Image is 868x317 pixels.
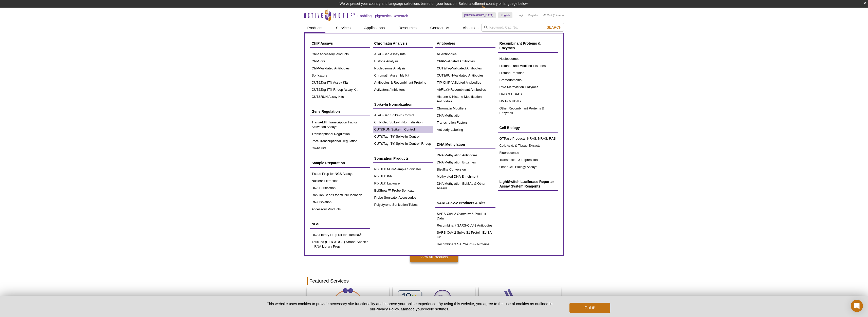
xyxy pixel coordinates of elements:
span: Chromatin Analysis [374,41,408,45]
a: HMTs & HDMs [498,98,558,105]
a: Chromatin Modifiers [435,105,495,112]
a: [GEOGRAPHIC_DATA] [462,12,496,18]
a: PIXUL® Labware [373,180,433,187]
a: Privacy Policy [375,307,399,311]
a: Histone Peptides [498,69,558,77]
a: About Us [460,23,482,33]
a: Accessory Products [310,206,370,213]
a: All Antibodies [435,51,495,58]
a: Antibodies [435,39,495,48]
a: Recombinant SARS-CoV-2 Antibodies [435,222,495,229]
a: DNA Methylation ELISAs & Other Assays [435,180,495,192]
a: RNA Methylation Enzymes [498,84,558,91]
a: CUT&RUN Spike-In Control [373,126,433,133]
a: Transcription Factors [435,119,495,126]
a: SARS-CoV-2 Overview & Product Data [435,210,495,222]
a: ChIP-Validated Antibodies [435,58,495,65]
span: Antibodies [437,41,455,45]
span: ChIP Assays [312,41,333,45]
a: SARS-CoV-2 Spike S1 Protein ELISA Kit [435,229,495,241]
a: Fluorescence [498,149,558,156]
a: ChIP Assays [310,39,370,48]
span: NGS [312,222,319,226]
a: Transcriptional Regulation [310,130,370,138]
a: Nuclear Extraction [310,177,370,184]
span: LightSwitch Luciferase Reporter Assay System Reagents [500,180,554,188]
a: Recombinant Proteins & Enzymes [498,39,558,53]
a: Co-IP Kits [310,145,370,152]
a: LightSwitch Luciferase Reporter Assay System Reagents [498,177,558,191]
a: AbFlex® Recombinant Antibodies [435,86,495,93]
p: This website uses cookies to provide necessary site functionality and improve your online experie... [258,301,561,312]
li: | [526,12,527,18]
a: YourSeq (FT & 3’DGE) Strand-Specific mRNA Library Prep [310,238,370,250]
span: Recombinant Proteins & Enzymes [500,41,541,50]
a: Antibody Labeling [435,126,495,133]
img: Change Here [481,4,495,16]
a: CUT&Tag-IT® Spike-In Control [373,133,433,140]
a: Contact Us [427,23,452,33]
a: Histone Analysis [373,58,433,65]
button: Got it! [569,303,610,313]
a: DNA Methylation [435,140,495,149]
a: Services [333,23,354,33]
a: CUT&Tag-IT® Assay Kits [310,79,370,86]
span: Cell Biology [500,126,520,130]
a: CUT&Tag-IT® R-loop Assay Kit [310,86,370,93]
button: Search [545,25,563,30]
a: Bisulfite Conversion [435,166,495,173]
span: Sample Preparation [312,161,345,165]
a: Sonicators [310,72,370,79]
a: DNA Methylation [435,112,495,119]
a: DNA Methylation Enzymes [435,159,495,166]
h2: Featured Services [307,277,561,285]
a: CUT&RUN Assay Kits [310,93,370,100]
a: Sample Preparation [310,158,370,168]
a: Applications [361,23,388,33]
a: NGS [310,219,370,229]
a: Other Cell Biology Assays [498,163,558,171]
a: Resources [395,23,420,33]
a: EpiShear™ Probe Sonicator [373,187,433,194]
a: Chromatin Analysis [373,39,433,48]
a: GTPase Products: KRAS, NRAS, RAS [498,135,558,142]
a: TIP-ChIP-Validated Antibodies [435,79,495,86]
a: ATAC-Seq Spike-In Control [373,112,433,119]
a: DNA Methylation Antibodies [435,152,495,159]
a: Register [528,13,538,17]
a: CUT&RUN-Validated Antibodies [435,72,495,79]
a: English [498,12,512,18]
a: Probe Sonicator Accessories [373,194,433,201]
button: cookie settings [423,307,448,311]
a: Login [518,13,524,17]
a: PIXUL® Kits [373,173,433,180]
a: Cell, Acid, & Tissue Extracts [498,142,558,149]
a: Other Recombinant Proteins & Enzymes [498,105,558,117]
a: RNA Isolation [310,199,370,206]
a: DNA Library Prep Kit for Illumina® [310,231,370,238]
a: ChIP Accessory Products [310,51,370,58]
a: Gene Regulation [310,107,370,116]
span: Gene Regulation [312,109,340,114]
a: Histone & Histone Modification Antibodies [435,93,495,105]
a: Nucleosome Analysis [373,65,433,72]
a: ChIP Kits [310,58,370,65]
a: Sonication Products [373,154,433,163]
a: Post-Transcriptional Regulation [310,138,370,145]
a: Nucleosomes [498,55,558,62]
a: SARS-CoV-2 Products & Kits [435,198,495,208]
a: PIXUL® Multi-Sample Sonicator [373,166,433,173]
a: Chromatin Assembly Kit [373,72,433,79]
a: Transfection & Expression [498,156,558,163]
a: DNA Purification [310,184,370,192]
span: Sonication Products [374,156,409,160]
a: CUT&Tag-Validated Antibodies [435,65,495,72]
a: CUT&Tag-IT® Spike-In Control, R-loop [373,140,433,147]
a: ChIP-Validated Antibodies [310,65,370,72]
span: SARS-CoV-2 Products & Kits [437,201,486,205]
a: Spike-In Normalization [373,100,433,109]
a: Cell Biology [498,123,558,133]
span: DNA Methylation [437,142,465,146]
a: Bromodomains [498,77,558,84]
div: Open Intercom Messenger [851,300,863,312]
